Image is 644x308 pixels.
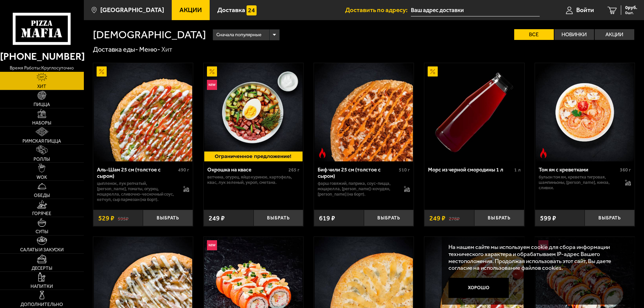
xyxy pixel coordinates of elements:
[207,80,217,90] img: Новинка
[209,215,225,221] span: 249 ₽
[514,167,521,173] span: 1 л
[32,266,52,271] span: Десерты
[207,240,217,250] img: Новинка
[93,45,138,53] a: Доставка еды-
[97,66,107,76] img: Акционный
[204,63,303,161] img: Окрошка на квасе
[97,166,176,179] div: Аль-Шам 25 см (толстое с сыром)
[364,210,414,226] button: Выбрать
[318,181,397,197] p: фарш говяжий, паприка, соус-пицца, моцарелла, [PERSON_NAME]-кочудян, [PERSON_NAME] (на борт).
[207,166,287,173] div: Окрошка на квасе
[411,4,540,16] input: Ваш адрес доставки
[34,102,50,107] span: Пицца
[37,175,47,180] span: WOK
[34,157,50,162] span: Роллы
[536,63,634,161] img: Том ям с креветками
[254,210,304,226] button: Выбрать
[585,210,635,226] button: Выбрать
[247,5,257,15] img: 15daf4d41897b9f0e9f617042186c801.svg
[94,63,192,161] img: Аль-Шам 25 см (толстое с сыром)
[428,66,438,76] img: Акционный
[118,215,128,221] s: 595 ₽
[288,167,300,173] span: 265 г
[576,7,594,13] span: Войти
[204,63,303,161] a: АкционныйНовинкаОкрошка на квасе
[345,7,411,13] span: Доставить по адресу:
[36,229,48,234] span: Супы
[20,248,64,252] span: Салаты и закуски
[93,29,206,40] h1: [DEMOGRAPHIC_DATA]
[179,7,202,13] span: Акции
[319,215,335,221] span: 619 ₽
[178,167,189,173] span: 490 г
[32,211,51,216] span: Горячее
[207,174,300,185] p: ветчина, огурец, яйцо куриное, картофель, квас, лук зеленый, укроп, сметана.
[216,29,262,41] span: Сначала популярные
[314,63,414,161] a: Острое блюдоБиф чили 25 см (толстое с сыром)
[98,215,114,221] span: 529 ₽
[399,167,410,173] span: 510 г
[428,166,512,173] div: Морс из черной смородины 1 л
[514,29,554,40] label: Все
[625,11,637,15] span: 0 шт.
[449,215,460,221] s: 278 ₽
[554,29,594,40] label: Новинки
[139,45,160,53] a: Меню-
[535,63,635,161] a: Острое блюдоТом ям с креветками
[143,210,193,226] button: Выбрать
[315,63,413,161] img: Биф чили 25 см (толстое с сыром)
[217,7,245,13] span: Доставка
[539,174,618,191] p: бульон том ям, креветка тигровая, шампиньоны, [PERSON_NAME], кинза, сливки.
[37,84,46,89] span: Хит
[100,7,164,13] span: [GEOGRAPHIC_DATA]
[620,167,631,173] span: 360 г
[424,63,524,161] a: АкционныйМорс из черной смородины 1 л
[448,278,509,298] button: Хорошо
[539,166,618,173] div: Том ям с креветками
[540,215,556,221] span: 599 ₽
[429,215,445,221] span: 249 ₽
[32,121,51,125] span: Наборы
[425,63,524,161] img: Морс из черной смородины 1 л
[538,148,548,158] img: Острое блюдо
[595,29,634,40] label: Акции
[93,63,193,161] a: АкционныйАль-Шам 25 см (толстое с сыром)
[34,193,50,198] span: Обеды
[448,244,624,271] p: На нашем сайте мы используем cookie для сбора информации технического характера и обрабатываем IP...
[207,66,217,76] img: Акционный
[97,181,176,202] p: цыпленок, лук репчатый, [PERSON_NAME], томаты, огурец, моцарелла, сливочно-чесночный соус, кетчуп...
[22,139,61,144] span: Римская пицца
[625,5,637,10] span: 0 руб.
[317,148,327,158] img: Острое блюдо
[474,210,524,226] button: Выбрать
[318,166,397,179] div: Биф чили 25 см (толстое с сыром)
[161,45,172,54] div: Хит
[31,284,53,289] span: Напитки
[20,302,63,307] span: Дополнительно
